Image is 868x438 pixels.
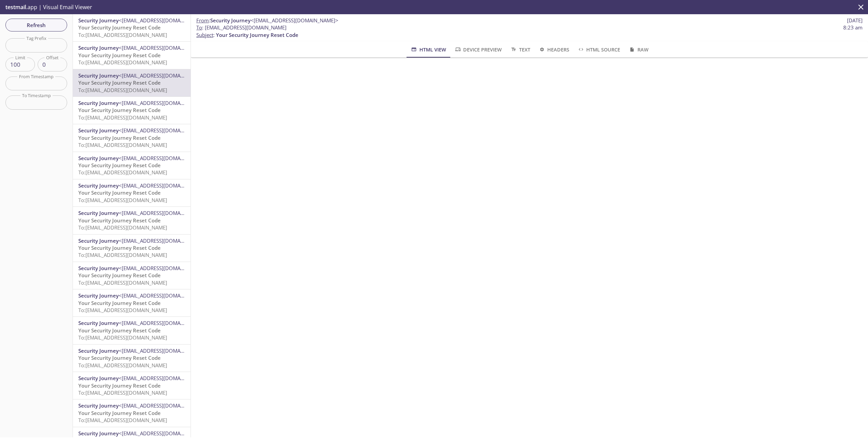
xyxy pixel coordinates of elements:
[538,45,569,54] span: Headers
[78,79,161,86] span: Your Security Journey Reset Code
[78,237,119,244] span: Security Journey
[119,100,206,106] span: <[EMAIL_ADDRESS][DOMAIN_NAME]>
[78,382,161,389] span: Your Security Journey Reset Code
[78,300,161,306] span: Your Security Journey Reset Code
[78,417,167,423] span: To: [EMAIL_ADDRESS][DOMAIN_NAME]
[73,399,191,426] div: Security Journey<[EMAIL_ADDRESS][DOMAIN_NAME]>Your Security Journey Reset CodeTo:[EMAIL_ADDRESS][...
[843,24,863,31] span: 8:23 am
[73,42,191,69] div: Security Journey<[EMAIL_ADDRESS][DOMAIN_NAME]>Your Security Journey Reset CodeTo:[EMAIL_ADDRESS][...
[510,45,530,54] span: Text
[78,52,161,59] span: Your Security Journey Reset Code
[196,31,213,38] span: Subject
[73,345,191,372] div: Security Journey<[EMAIL_ADDRESS][DOMAIN_NAME]>Your Security Journey Reset CodeTo:[EMAIL_ADDRESS][...
[78,72,119,79] span: Security Journey
[78,217,161,224] span: Your Security Journey Reset Code
[78,87,167,93] span: To: [EMAIL_ADDRESS][DOMAIN_NAME]
[78,210,119,216] span: Security Journey
[847,17,863,24] span: [DATE]
[78,389,167,396] span: To: [EMAIL_ADDRESS][DOMAIN_NAME]
[196,24,202,31] span: To
[196,17,209,24] span: From
[78,265,119,271] span: Security Journey
[119,127,206,134] span: <[EMAIL_ADDRESS][DOMAIN_NAME]>
[78,320,119,326] span: Security Journey
[78,251,167,258] span: To: [EMAIL_ADDRESS][DOMAIN_NAME]
[119,44,206,51] span: <[EMAIL_ADDRESS][DOMAIN_NAME]>
[78,327,161,334] span: Your Security Journey Reset Code
[119,182,206,189] span: <[EMAIL_ADDRESS][DOMAIN_NAME]>
[78,141,167,148] span: To: [EMAIL_ADDRESS][DOMAIN_NAME]
[5,19,67,31] button: Refresh
[119,72,206,79] span: <[EMAIL_ADDRESS][DOMAIN_NAME]>
[78,307,167,313] span: To: [EMAIL_ADDRESS][DOMAIN_NAME]
[78,100,119,106] span: Security Journey
[119,265,206,271] span: <[EMAIL_ADDRESS][DOMAIN_NAME]>
[78,272,161,279] span: Your Security Journey Reset Code
[78,169,167,176] span: To: [EMAIL_ADDRESS][DOMAIN_NAME]
[78,127,119,134] span: Security Journey
[73,372,191,399] div: Security Journey<[EMAIL_ADDRESS][DOMAIN_NAME]>Your Security Journey Reset CodeTo:[EMAIL_ADDRESS][...
[119,402,206,409] span: <[EMAIL_ADDRESS][DOMAIN_NAME]>
[119,320,206,326] span: <[EMAIL_ADDRESS][DOMAIN_NAME]>
[78,197,167,203] span: To: [EMAIL_ADDRESS][DOMAIN_NAME]
[78,354,161,361] span: Your Security Journey Reset Code
[119,155,206,161] span: <[EMAIL_ADDRESS][DOMAIN_NAME]>
[78,59,167,66] span: To: [EMAIL_ADDRESS][DOMAIN_NAME]
[78,24,161,31] span: Your Security Journey Reset Code
[196,24,287,31] span: : [EMAIL_ADDRESS][DOMAIN_NAME]
[78,162,161,169] span: Your Security Journey Reset Code
[410,45,446,54] span: HTML View
[210,17,251,24] span: Security Journey
[11,21,62,29] span: Refresh
[78,410,161,416] span: Your Security Journey Reset Code
[73,289,191,316] div: Security Journey<[EMAIL_ADDRESS][DOMAIN_NAME]>Your Security Journey Reset CodeTo:[EMAIL_ADDRESS][...
[577,45,620,54] span: HTML Source
[73,69,191,96] div: Security Journey<[EMAIL_ADDRESS][DOMAIN_NAME]>Your Security Journey Reset CodeTo:[EMAIL_ADDRESS][...
[216,31,298,38] span: Your Security Journey Reset Code
[78,189,161,196] span: Your Security Journey Reset Code
[119,347,206,354] span: <[EMAIL_ADDRESS][DOMAIN_NAME]>
[78,430,119,437] span: Security Journey
[78,134,161,141] span: Your Security Journey Reset Code
[78,182,119,189] span: Security Journey
[78,375,119,381] span: Security Journey
[78,279,167,286] span: To: [EMAIL_ADDRESS][DOMAIN_NAME]
[5,3,26,11] span: testmail
[78,107,161,113] span: Your Security Journey Reset Code
[78,362,167,369] span: To: [EMAIL_ADDRESS][DOMAIN_NAME]
[73,14,191,41] div: Security Journey<[EMAIL_ADDRESS][DOMAIN_NAME]>Your Security Journey Reset CodeTo:[EMAIL_ADDRESS][...
[251,17,338,24] span: <[EMAIL_ADDRESS][DOMAIN_NAME]>
[78,224,167,231] span: To: [EMAIL_ADDRESS][DOMAIN_NAME]
[119,210,206,216] span: <[EMAIL_ADDRESS][DOMAIN_NAME]>
[78,114,167,121] span: To: [EMAIL_ADDRESS][DOMAIN_NAME]
[78,402,119,409] span: Security Journey
[78,155,119,161] span: Security Journey
[196,24,863,39] p: :
[119,17,206,24] span: <[EMAIL_ADDRESS][DOMAIN_NAME]>
[119,237,206,244] span: <[EMAIL_ADDRESS][DOMAIN_NAME]>
[78,31,167,38] span: To: [EMAIL_ADDRESS][DOMAIN_NAME]
[78,244,161,251] span: Your Security Journey Reset Code
[73,207,191,234] div: Security Journey<[EMAIL_ADDRESS][DOMAIN_NAME]>Your Security Journey Reset CodeTo:[EMAIL_ADDRESS][...
[454,45,502,54] span: Device Preview
[119,375,206,381] span: <[EMAIL_ADDRESS][DOMAIN_NAME]>
[73,179,191,206] div: Security Journey<[EMAIL_ADDRESS][DOMAIN_NAME]>Your Security Journey Reset CodeTo:[EMAIL_ADDRESS][...
[119,430,206,437] span: <[EMAIL_ADDRESS][DOMAIN_NAME]>
[78,334,167,341] span: To: [EMAIL_ADDRESS][DOMAIN_NAME]
[73,262,191,289] div: Security Journey<[EMAIL_ADDRESS][DOMAIN_NAME]>Your Security Journey Reset CodeTo:[EMAIL_ADDRESS][...
[78,292,119,299] span: Security Journey
[73,124,191,151] div: Security Journey<[EMAIL_ADDRESS][DOMAIN_NAME]>Your Security Journey Reset CodeTo:[EMAIL_ADDRESS][...
[73,152,191,179] div: Security Journey<[EMAIL_ADDRESS][DOMAIN_NAME]>Your Security Journey Reset CodeTo:[EMAIL_ADDRESS][...
[628,45,648,54] span: Raw
[73,317,191,344] div: Security Journey<[EMAIL_ADDRESS][DOMAIN_NAME]>Your Security Journey Reset CodeTo:[EMAIL_ADDRESS][...
[119,292,206,299] span: <[EMAIL_ADDRESS][DOMAIN_NAME]>
[78,44,119,51] span: Security Journey
[196,17,338,24] span: :
[78,17,119,24] span: Security Journey
[78,347,119,354] span: Security Journey
[73,97,191,124] div: Security Journey<[EMAIL_ADDRESS][DOMAIN_NAME]>Your Security Journey Reset CodeTo:[EMAIL_ADDRESS][...
[73,235,191,262] div: Security Journey<[EMAIL_ADDRESS][DOMAIN_NAME]>Your Security Journey Reset CodeTo:[EMAIL_ADDRESS][...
